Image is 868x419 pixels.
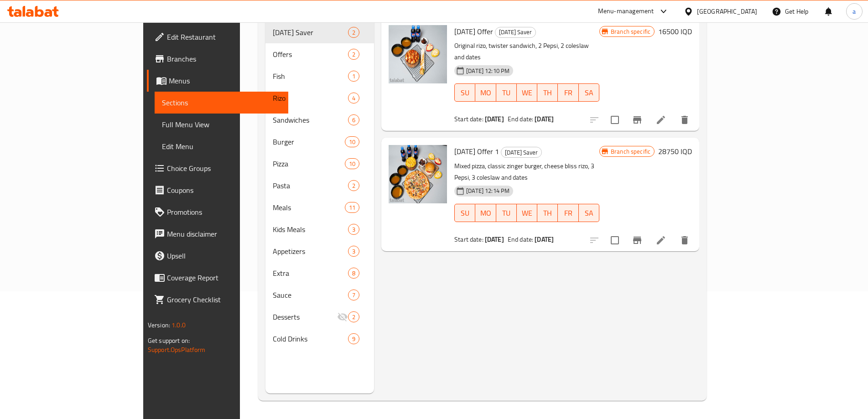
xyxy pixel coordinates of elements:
button: MO [475,83,496,102]
b: [DATE] [485,113,504,125]
span: 10 [345,138,359,146]
span: 7 [348,291,359,300]
div: Sandwiches [273,114,348,125]
div: items [345,202,359,213]
div: items [348,290,359,300]
a: Grocery Checklist [147,289,288,310]
div: items [345,158,359,169]
div: [GEOGRAPHIC_DATA] [697,6,757,16]
button: SA [579,83,599,102]
div: Fish [273,71,348,82]
span: Sections [162,97,281,108]
span: WE [520,207,534,220]
span: 9 [348,335,359,343]
div: Ramadan Saver [273,27,348,38]
button: SU [454,83,475,102]
span: FR [561,207,575,220]
svg: Inactive section [337,311,348,322]
span: Meals [273,202,344,213]
span: Pizza [273,158,344,169]
div: items [348,246,359,257]
a: Branches [147,48,288,70]
a: Support.OpsPlatform [148,344,206,356]
span: MO [479,86,492,99]
span: MO [479,207,492,220]
span: SA [582,86,596,99]
span: SA [582,207,596,220]
button: FR [558,83,578,102]
div: Burger10 [265,131,374,153]
span: Select to update [605,231,624,250]
span: TH [541,86,554,99]
a: Promotions [147,201,288,223]
a: Sections [155,92,288,114]
span: Branch specific [607,147,654,156]
div: items [348,224,359,235]
span: 2 [348,28,359,37]
span: Get support on: [148,335,190,347]
button: SU [454,204,475,222]
span: TU [500,207,513,220]
div: items [348,180,359,191]
span: End date: [508,233,533,245]
span: 11 [345,203,359,212]
div: items [348,311,359,322]
span: 4 [348,94,359,103]
div: Meals11 [265,197,374,218]
a: Coupons [147,179,288,201]
div: Burger [273,136,344,147]
a: Coverage Report [147,267,288,289]
span: [DATE] Saver [495,27,535,37]
a: Upsell [147,245,288,267]
a: Full Menu View [155,114,288,135]
p: Mixed pizza, classic zinger burger, cheese bliss rizo, 3 Pepsi, 3 coleslaw and dates [454,160,599,183]
button: MO [475,204,496,222]
a: Menus [147,70,288,92]
span: Sauce [273,290,348,300]
span: SU [458,207,472,220]
span: FR [561,86,575,99]
h6: 28750 IQD [658,145,692,158]
span: Choice Groups [167,163,281,174]
button: TU [496,83,517,102]
div: items [348,49,359,60]
span: 6 [348,116,359,124]
span: 2 [348,313,359,321]
h6: 16500 IQD [658,25,692,38]
nav: Menu sections [265,18,374,353]
span: [DATE] 12:14 PM [463,186,513,195]
span: Start date: [454,113,483,125]
span: 10 [345,160,359,168]
div: Appetizers3 [265,240,374,262]
div: Cold Drinks [273,333,348,344]
div: [DATE] Saver2 [265,21,374,43]
span: 1 [348,72,359,81]
span: [DATE] 12:10 PM [463,67,513,75]
button: TH [537,83,558,102]
span: Extra [273,268,348,279]
span: [DATE] Saver [273,27,348,38]
div: Desserts2 [265,306,374,328]
button: TH [537,204,558,222]
span: Start date: [454,233,483,245]
span: Upsell [167,250,281,261]
span: Pasta [273,180,348,191]
button: FR [558,204,578,222]
span: TU [500,86,513,99]
div: items [348,333,359,344]
div: Extra8 [265,262,374,284]
button: Branch-specific-item [626,109,648,131]
span: Kids Meals [273,224,348,235]
span: Menus [169,75,281,86]
span: End date: [508,113,533,125]
span: 1.0.0 [172,319,186,331]
div: Rizo [273,93,348,103]
b: [DATE] [485,233,504,245]
span: Coupons [167,185,281,196]
span: 2 [348,50,359,59]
